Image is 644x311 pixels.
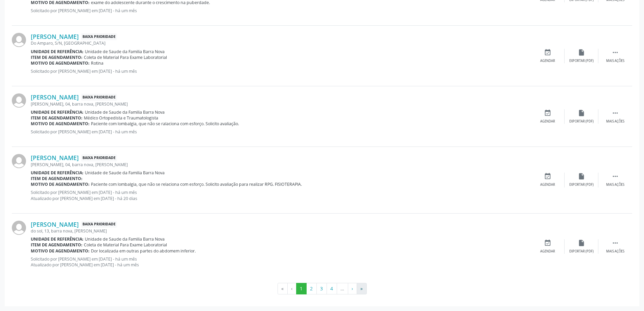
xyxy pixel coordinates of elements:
[31,109,84,115] b: Unidade de referência:
[84,115,158,121] span: Médico Ortopedista e Traumatologista
[31,181,90,187] b: Motivo de agendamento:
[91,248,196,254] span: Dor localizada em outras partes do abdomem inferior.
[84,54,167,60] span: Coleta de Material Para Exame Laboratorial
[327,283,337,294] button: Go to page 4
[544,49,551,56] i: event_available
[612,239,619,247] i: 
[31,170,84,176] b: Unidade de referência:
[31,8,531,14] p: Solicitado por [PERSON_NAME] em [DATE] - há um mês
[31,121,90,127] b: Motivo de agendamento:
[31,221,79,228] a: [PERSON_NAME]
[81,154,117,161] span: Baixa Prioridade
[606,249,624,254] div: Mais ações
[31,49,84,54] b: Unidade de referência:
[31,228,531,234] div: do sol, 13, barra nova, [PERSON_NAME]
[31,68,531,74] p: Solicitado por [PERSON_NAME] em [DATE] - há um mês
[296,283,307,294] button: Go to page 1
[31,40,531,46] div: Do Amparo, S/N, [GEOGRAPHIC_DATA]
[31,60,90,66] b: Motivo de agendamento:
[569,119,594,124] div: Exportar (PDF)
[91,181,302,187] span: Paciente com lombalgia, que não se relaciona com esforço. Solicito avaliação para realizar RPG. F...
[81,94,117,101] span: Baixa Prioridade
[357,283,367,294] button: Go to last page
[85,109,165,115] span: Unidade de Saude da Familia Barra Nova
[31,154,79,161] a: [PERSON_NAME]
[31,190,531,201] p: Solicitado por [PERSON_NAME] em [DATE] - há um mês Atualizado por [PERSON_NAME] em [DATE] - há 20...
[348,283,357,294] button: Go to next page
[12,283,632,294] ul: Pagination
[31,248,90,254] b: Motivo de agendamento:
[31,101,531,107] div: [PERSON_NAME], 04, barra nova, [PERSON_NAME]
[31,33,79,40] a: [PERSON_NAME]
[84,242,167,248] span: Coleta de Material Para Exame Laboratorial
[12,154,26,168] img: img
[540,119,555,124] div: Agendar
[31,242,82,248] b: Item de agendamento:
[578,239,585,247] i: insert_drive_file
[569,249,594,254] div: Exportar (PDF)
[12,33,26,47] img: img
[85,49,165,54] span: Unidade de Saude da Familia Barra Nova
[81,33,117,40] span: Baixa Prioridade
[85,170,165,176] span: Unidade de Saude da Familia Barra Nova
[540,182,555,187] div: Agendar
[31,115,82,121] b: Item de agendamento:
[31,162,531,168] div: [PERSON_NAME], 04, barra nova, [PERSON_NAME]
[316,283,327,294] button: Go to page 3
[578,109,585,117] i: insert_drive_file
[578,49,585,56] i: insert_drive_file
[85,236,165,242] span: Unidade de Saude da Familia Barra Nova
[31,129,531,135] p: Solicitado por [PERSON_NAME] em [DATE] - há um mês
[540,249,555,254] div: Agendar
[12,93,26,108] img: img
[31,93,79,101] a: [PERSON_NAME]
[31,54,82,60] b: Item de agendamento:
[540,59,555,63] div: Agendar
[91,121,239,127] span: Paciente com lombalgia, que não se ralaciona com esforço. Solicito avaliação.
[91,60,103,66] span: Rotina
[606,182,624,187] div: Mais ações
[612,109,619,117] i: 
[612,49,619,56] i: 
[544,173,551,180] i: event_available
[544,239,551,247] i: event_available
[578,173,585,180] i: insert_drive_file
[31,256,531,268] p: Solicitado por [PERSON_NAME] em [DATE] - há um mês Atualizado por [PERSON_NAME] em [DATE] - há um...
[612,173,619,180] i: 
[606,59,624,63] div: Mais ações
[569,182,594,187] div: Exportar (PDF)
[306,283,317,294] button: Go to page 2
[31,176,82,181] b: Item de agendamento:
[544,109,551,117] i: event_available
[31,236,84,242] b: Unidade de referência:
[12,221,26,235] img: img
[569,59,594,63] div: Exportar (PDF)
[606,119,624,124] div: Mais ações
[81,221,117,228] span: Baixa Prioridade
